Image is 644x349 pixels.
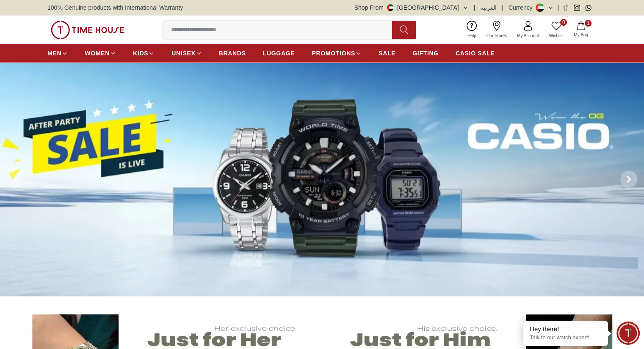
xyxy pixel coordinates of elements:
span: LUGGAGE [263,49,295,57]
span: GIFTING [412,49,439,57]
span: | [502,3,503,12]
a: WOMEN [85,46,116,61]
span: MEN [47,49,61,57]
a: CASIO SALE [456,46,495,61]
button: العربية [480,3,497,12]
button: 1My Bag [569,20,593,40]
a: KIDS [133,46,155,61]
span: SALE [379,49,395,57]
div: Hey there! [530,325,602,333]
a: LUGGAGE [263,46,295,61]
span: My Account [514,33,542,39]
span: | [557,3,559,12]
div: Currency [509,3,536,12]
a: Instagram [574,5,580,11]
span: Our Stores [483,33,510,39]
span: PROMOTIONS [312,49,355,57]
img: United Arab Emirates [387,4,394,11]
a: Help [462,19,481,41]
button: Shop From[GEOGRAPHIC_DATA] [354,3,469,12]
span: KIDS [133,49,148,57]
a: UNISEX [171,46,202,61]
div: Chat Widget [616,322,640,345]
a: PROMOTIONS [312,46,362,61]
a: Facebook [562,5,569,11]
span: WOMEN [85,49,110,57]
a: 0Wishlist [544,19,569,41]
span: BRANDS [219,49,246,57]
a: Our Stores [481,19,512,41]
span: Help [464,33,480,39]
a: Whatsapp [585,5,591,11]
span: My Bag [570,32,591,38]
span: CASIO SALE [456,49,495,57]
a: SALE [379,46,395,61]
img: ... [51,21,124,39]
a: MEN [47,46,68,61]
a: GIFTING [412,46,439,61]
a: BRANDS [219,46,246,61]
span: UNISEX [171,49,195,57]
span: Wishlist [546,33,567,39]
span: 100% Genuine products with International Warranty [47,3,183,12]
span: 1 [585,20,591,27]
span: 0 [560,19,567,26]
p: Talk to our watch expert! [530,334,602,341]
span: | [474,3,475,12]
